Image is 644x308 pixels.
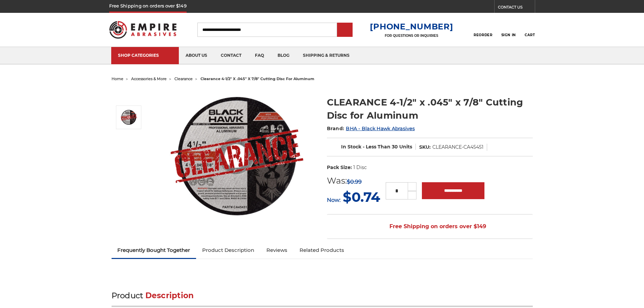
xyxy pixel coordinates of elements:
[174,76,193,81] a: clearance
[296,47,356,64] a: shipping & returns
[293,243,350,258] a: Related Products
[327,197,340,203] span: Now:
[112,243,196,258] a: Frequently Bought Together
[347,179,362,185] span: $0.99
[214,47,248,64] a: contact
[392,144,398,150] span: 30
[501,33,516,37] span: Sign In
[341,144,361,150] span: In Stock
[118,53,172,58] div: SHOP CATEGORIES
[343,189,380,205] span: $0.74
[370,33,453,38] p: FOR QUESTIONS OR INQUIRIES
[112,291,143,300] span: Product
[200,76,314,81] span: clearance 4-1/2" x .045" x 7/8" cutting disc for aluminum
[346,125,415,132] a: BHA - Black Hawk Abrasives
[498,3,535,13] a: CONTACT US
[370,22,453,31] a: [PHONE_NUMBER]
[373,220,486,233] span: Free Shipping on orders over $149
[419,144,431,151] dt: SKU:
[131,76,167,81] a: accessories & more
[399,144,412,150] span: Units
[248,47,271,64] a: faq
[327,174,380,187] div: Was:
[109,17,177,43] img: Empire Abrasives
[271,47,296,64] a: blog
[179,47,214,64] a: about us
[327,96,533,122] h1: CLEARANCE 4-1/2" x .045" x 7/8" Cutting Disc for Aluminum
[196,243,260,258] a: Product Description
[363,144,390,150] span: - Less Than
[169,89,305,224] img: CLEARANCE 4-1/2" x .045" x 7/8" for Aluminum
[327,125,344,132] span: Brand:
[145,291,194,300] span: Description
[474,33,492,37] span: Reorder
[474,22,492,37] a: Reorder
[432,144,483,151] dd: CLEARANCE-CA45451
[260,243,293,258] a: Reviews
[525,33,535,37] span: Cart
[353,164,367,171] dd: 1 Disc
[338,23,352,37] input: Submit
[112,76,123,81] a: home
[120,109,137,126] img: CLEARANCE 4-1/2" x .045" x 7/8" for Aluminum
[327,164,352,171] dt: Pack Size:
[525,22,535,37] a: Cart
